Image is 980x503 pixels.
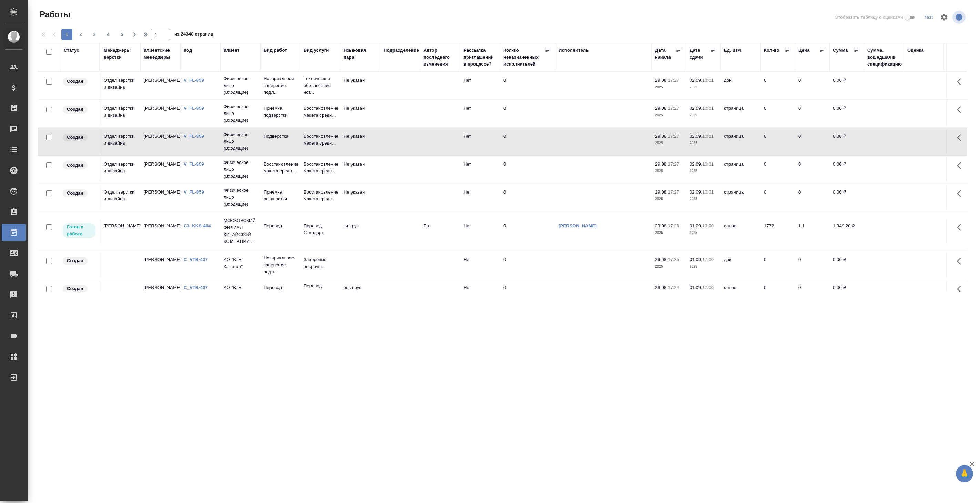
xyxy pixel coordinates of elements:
[702,161,714,167] p: 10:01
[75,29,86,40] button: 2
[264,189,297,203] p: Приемка разверстки
[500,281,555,305] td: 0
[829,253,864,277] td: 0,00 ₽
[668,134,679,139] p: 17:27
[304,75,337,96] p: Техническое обеспечение нот...
[702,134,714,139] p: 10:01
[264,105,297,119] p: Приемка подверстки
[655,84,683,91] p: 2025
[760,253,795,277] td: 0
[922,12,936,23] div: split button
[140,185,180,209] td: [PERSON_NAME]
[829,101,864,126] td: 0,00 ₽
[690,229,717,236] p: 2025
[340,157,380,181] td: Не указан
[103,29,114,40] button: 4
[140,253,180,277] td: [PERSON_NAME]
[668,106,679,111] p: 17:27
[104,47,137,61] div: Менеджеры верстки
[798,47,810,54] div: Цена
[936,9,952,26] span: Настроить таблицу
[144,47,177,61] div: Клиентские менеджеры
[655,229,683,236] p: 2025
[721,73,760,98] td: док.
[460,219,500,243] td: Нет
[721,219,760,243] td: слово
[103,31,114,38] span: 4
[690,223,702,228] p: 01.09,
[304,47,329,54] div: Вид услуги
[690,291,717,298] p: 2025
[75,31,86,38] span: 2
[463,47,497,68] div: Рассылка приглашений в процессе?
[724,47,741,54] div: Ед. изм
[224,131,257,152] p: Физическое лицо (Входящие)
[829,129,864,154] td: 0,00 ₽
[140,73,180,98] td: [PERSON_NAME]
[760,219,795,243] td: 1772
[953,281,969,297] button: Здесь прячутся важные кнопки
[721,101,760,126] td: страница
[655,161,668,167] p: 29.08,
[420,219,460,243] td: Бот
[460,281,500,305] td: Нет
[795,253,829,277] td: 0
[702,257,714,262] p: 17:00
[690,84,717,91] p: 2025
[116,29,127,40] button: 5
[795,185,829,209] td: 0
[690,140,717,147] p: 2025
[340,129,380,154] td: Не указан
[721,253,760,277] td: док.
[959,466,970,481] span: 🙏
[304,161,337,175] p: Восстановление макета средн...
[67,257,83,264] p: Создан
[953,129,969,146] button: Здесь прячутся важные кнопки
[423,47,457,68] div: Автор последнего изменения
[953,157,969,174] button: Здесь прячутся важные кнопки
[668,189,679,195] p: 17:27
[89,31,100,38] span: 3
[956,465,973,482] button: 🙏
[760,157,795,181] td: 0
[655,78,668,83] p: 29.08,
[655,112,683,119] p: 2025
[140,129,180,154] td: [PERSON_NAME]
[953,73,969,90] button: Здесь прячутся важные кнопки
[62,133,96,142] div: Заказ еще не согласован с клиентом, искать исполнителей рано
[835,14,903,21] span: Отобразить таблицу с оценками
[702,78,714,83] p: 10:01
[304,133,337,147] p: Восстановление макета средн...
[264,223,297,229] p: Перевод
[655,223,668,228] p: 29.08,
[62,223,96,239] div: Исполнитель может приступить к работе
[264,284,297,291] p: Перевод
[264,47,287,54] div: Вид работ
[460,129,500,154] td: Нет
[760,185,795,209] td: 0
[224,217,257,245] p: МОСКОВСКИЙ ФИЛИАЛ КИТАЙСКОЙ КОМПАНИИ ...
[559,223,597,228] a: [PERSON_NAME]
[795,219,829,243] td: 1.1
[140,281,180,305] td: [PERSON_NAME]
[174,30,213,40] span: из 24340 страниц
[655,47,676,61] div: Дата начала
[690,161,702,167] p: 02.09,
[116,31,127,38] span: 5
[721,281,760,305] td: слово
[795,157,829,181] td: 0
[384,47,419,54] div: Подразделение
[721,129,760,154] td: страница
[460,101,500,126] td: Нет
[702,285,714,290] p: 17:00
[500,219,555,243] td: 0
[795,73,829,98] td: 0
[500,101,555,126] td: 0
[690,263,717,270] p: 2025
[795,101,829,126] td: 0
[184,161,204,167] a: V_FL-859
[344,47,377,61] div: Языковая пара
[953,219,969,236] button: Здесь прячутся важные кнопки
[104,161,137,175] p: Отдел верстки и дизайна
[67,78,83,85] p: Создан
